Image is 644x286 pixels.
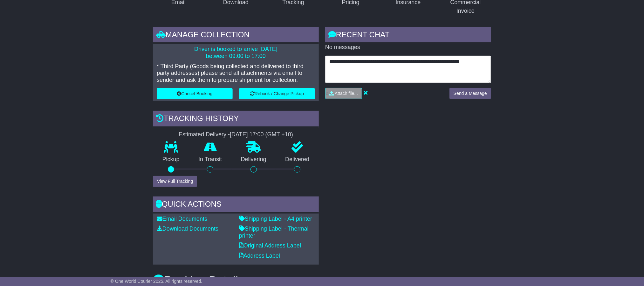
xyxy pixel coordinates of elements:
[153,156,189,163] p: Pickup
[157,46,315,60] p: Driver is booked to arrive [DATE] between 09:00 to 17:00
[111,279,202,284] span: © One World Courier 2025. All rights reserved.
[276,156,319,163] p: Delivered
[325,27,491,44] div: RECENT CHAT
[239,225,309,239] a: Shipping Label - Thermal printer
[157,63,315,84] p: * Third Party (Goods being collected and delivered to third party addresses) please send all atta...
[157,216,207,222] a: Email Documents
[231,156,276,163] p: Delivering
[230,131,293,138] div: [DATE] 17:00 (GMT +10)
[153,131,319,138] div: Estimated Delivery -
[239,88,315,99] button: Rebook / Change Pickup
[157,88,233,99] button: Cancel Booking
[449,88,491,99] button: Send a Message
[239,253,280,259] a: Address Label
[157,225,218,232] a: Download Documents
[325,44,491,51] p: No messages
[239,242,301,249] a: Original Address Label
[153,197,319,214] div: Quick Actions
[153,176,197,187] button: View Full Tracking
[189,156,232,163] p: In Transit
[153,27,319,44] div: Manage collection
[153,111,319,128] div: Tracking history
[239,216,312,222] a: Shipping Label - A4 printer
